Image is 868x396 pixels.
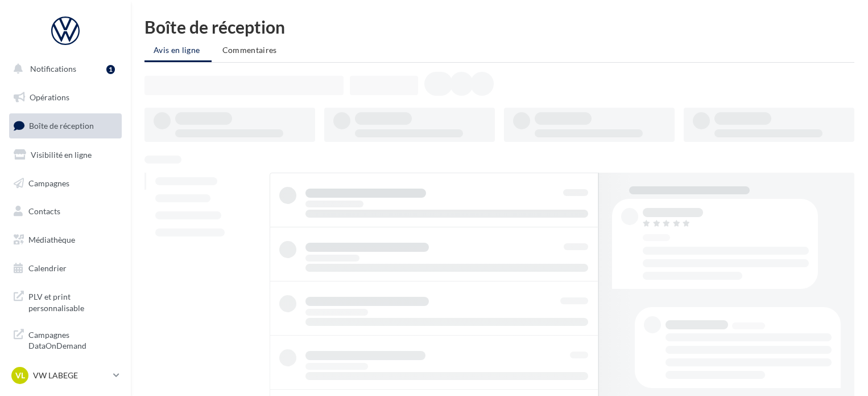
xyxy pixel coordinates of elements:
[7,199,124,223] a: Contacts
[28,178,69,187] span: Campagnes
[30,64,76,74] span: Notifications
[28,289,117,313] span: PLV et print personnalisable
[31,150,92,160] span: Visibilité en ligne
[28,206,60,216] span: Contacts
[7,172,124,195] a: Campagnes
[7,322,124,356] a: Campagnes DataOnDemand
[28,327,117,352] span: Campagnes DataOnDemand
[33,370,109,381] p: VW LABEGE
[28,235,75,244] span: Médiathèque
[7,57,119,81] button: Notifications 1
[9,365,122,386] a: VL VW LABEGE
[222,45,277,55] span: Commentaires
[7,284,124,318] a: PLV et print personnalisable
[28,263,67,273] span: Calendrier
[15,370,25,381] span: VL
[144,18,854,35] div: Boîte de réception
[29,121,94,130] span: Boîte de réception
[7,143,124,167] a: Visibilité en ligne
[7,256,124,280] a: Calendrier
[7,85,124,109] a: Opérations
[7,113,124,138] a: Boîte de réception
[7,228,124,252] a: Médiathèque
[30,92,69,102] span: Opérations
[106,65,115,74] div: 1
